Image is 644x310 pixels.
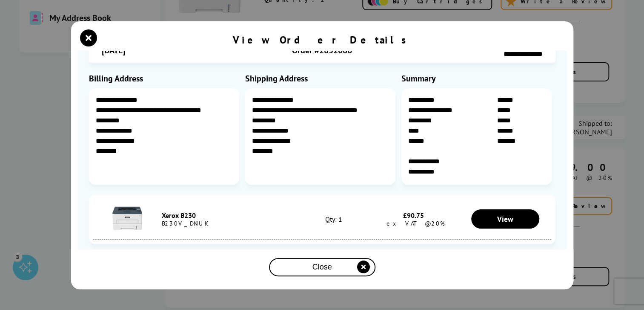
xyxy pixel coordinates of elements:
[102,45,125,56] span: [DATE]
[162,211,299,220] div: Xerox B230
[292,45,352,56] span: Order #2852086
[89,73,243,84] div: Billing Address
[382,220,445,227] span: ex VAT @20%
[497,214,513,224] span: View
[312,263,332,272] span: Close
[471,209,539,229] a: View
[245,73,399,84] div: Shipping Address
[299,215,368,223] div: Qty: 1
[162,220,299,227] div: B230V_DNIUK
[82,32,95,44] button: close modal
[401,73,555,84] div: Summary
[403,211,424,220] span: £90.75
[112,203,142,233] img: Xerox B230
[269,258,375,276] button: close modal
[233,33,412,46] div: View Order Details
